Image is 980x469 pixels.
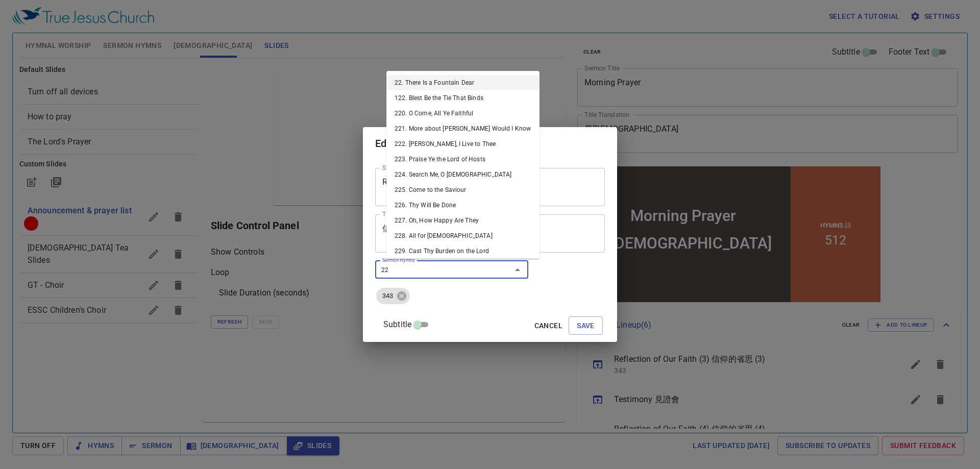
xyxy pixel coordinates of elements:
[383,318,411,331] span: Subtitle
[569,316,603,335] button: Save
[382,224,598,243] textarea: 信仰的省思 (5)
[375,135,605,152] h2: Edit Sermon
[386,106,540,121] li: 220. O Come, All Ye Faithful
[510,263,525,277] button: Close
[22,69,199,90] div: 早[DEMOGRAPHIC_DATA]
[57,43,163,61] div: Morning Prayer
[386,152,540,167] li: 223. Praise Ye the Lord of Hosts
[577,319,595,332] span: Save
[386,75,540,90] li: 22. There Is a Fountain Dear
[386,213,540,228] li: 227. Oh, How Happy Are They
[386,136,540,152] li: 222. [PERSON_NAME], I Live to Thee
[376,291,399,301] span: 343
[386,90,540,106] li: 122. Blest Be the Tie That Binds
[534,319,562,332] span: Cancel
[386,228,540,243] li: 228. All for [DEMOGRAPHIC_DATA]
[386,243,540,259] li: 229. Cast Thy Burden on the Lord
[530,316,567,335] button: Cancel
[376,288,410,304] div: 343
[252,69,273,84] li: 512
[386,167,540,182] li: 224. Search Me, O [DEMOGRAPHIC_DATA]
[382,177,598,196] textarea: Reflection of Our Faith (5)
[247,57,278,66] p: Hymns 詩
[386,121,540,136] li: 221. More about [PERSON_NAME] Would I Know
[386,198,540,213] li: 226. Thy Will Be Done
[386,182,540,198] li: 225. Come to the Saviour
